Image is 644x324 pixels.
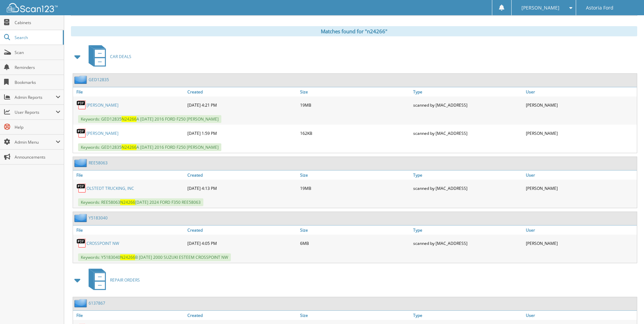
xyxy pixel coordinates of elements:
[298,126,411,140] div: 162KB
[89,215,108,221] a: Y5183040
[411,98,524,112] div: scanned by [MAC_ADDRESS]
[15,79,60,85] span: Bookmarks
[73,311,186,320] a: File
[186,87,298,96] a: Created
[15,20,60,25] span: Cabinets
[298,311,411,320] a: Size
[524,181,637,195] div: [PERSON_NAME]
[89,300,105,306] a: 6137867
[89,77,109,83] a: GED12835
[186,236,298,250] div: [DATE] 4:05 PM
[298,87,411,96] a: Size
[76,238,87,248] img: PDF.png
[521,6,559,10] span: [PERSON_NAME]
[524,126,637,140] div: [PERSON_NAME]
[186,98,298,112] div: [DATE] 4:21 PM
[610,291,644,324] iframe: Chat Widget
[186,126,298,140] div: [DATE] 1:59 PM
[298,226,411,235] a: Size
[87,102,118,108] a: [PERSON_NAME]
[74,159,89,167] img: folder2.png
[73,87,186,96] a: File
[87,240,119,246] a: CROSSPOINT NW
[411,87,524,96] a: Type
[524,87,637,96] a: User
[110,277,140,283] span: REPAIR ORDERS
[298,98,411,112] div: 19MB
[15,94,56,100] span: Admin Reports
[87,185,134,191] a: OLSTEDT TRUCKING, INC
[76,183,87,193] img: PDF.png
[76,100,87,110] img: PDF.png
[186,226,298,235] a: Created
[15,50,60,55] span: Scan
[74,214,89,222] img: folder2.png
[78,198,203,206] span: Keywords: REE58063 [DATE] 2024 FORD F350 REE58063
[120,199,135,205] span: N24266
[186,311,298,320] a: Created
[74,299,89,307] img: folder2.png
[15,109,56,115] span: User Reports
[87,130,118,136] a: [PERSON_NAME]
[15,35,59,40] span: Search
[411,181,524,195] div: scanned by [MAC_ADDRESS]
[524,170,637,180] a: User
[76,128,87,138] img: PDF.png
[85,43,131,70] a: CAR DEALS
[89,160,108,166] a: REE58063
[411,311,524,320] a: Type
[78,253,231,261] span: Keywords: Y5183040 B [DATE] 2000 SUZUKI ESTEEM CROSSPOINT NW
[78,143,221,151] span: Keywords: GED12835 A [DATE] 2016 FORD F250 [PERSON_NAME]
[110,54,131,59] span: CAR DEALS
[122,144,136,150] span: N24266
[15,139,56,145] span: Admin Menu
[411,126,524,140] div: scanned by [MAC_ADDRESS]
[524,98,637,112] div: [PERSON_NAME]
[74,75,89,84] img: folder2.png
[524,226,637,235] a: User
[524,236,637,250] div: [PERSON_NAME]
[73,226,186,235] a: File
[85,267,140,293] a: REPAIR ORDERS
[7,3,58,12] img: scan123-logo-white.svg
[78,115,221,123] span: Keywords: GED12835 A [DATE] 2016 FORD F250 [PERSON_NAME]
[411,236,524,250] div: scanned by [MAC_ADDRESS]
[586,6,613,10] span: Astoria Ford
[120,254,135,260] span: N24266
[524,311,637,320] a: User
[411,170,524,180] a: Type
[298,181,411,195] div: 19MB
[71,26,637,36] div: Matches found for "n24266"
[15,124,60,130] span: Help
[73,170,186,180] a: File
[15,65,60,70] span: Reminders
[411,226,524,235] a: Type
[298,236,411,250] div: 6MB
[122,116,136,122] span: N24266
[298,170,411,180] a: Size
[186,170,298,180] a: Created
[186,181,298,195] div: [DATE] 4:13 PM
[15,154,60,160] span: Announcements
